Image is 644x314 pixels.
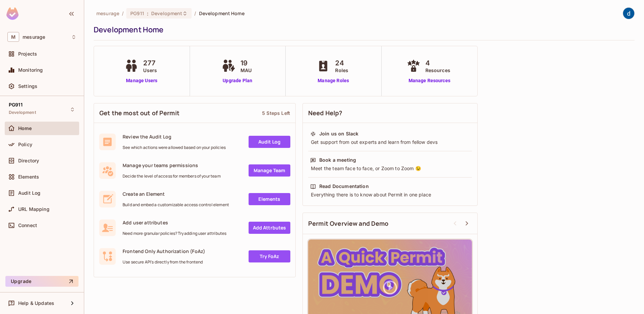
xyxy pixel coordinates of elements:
[5,276,78,287] button: Upgrade
[319,157,356,163] div: Book a meeting
[262,110,290,116] div: 5 Steps Left
[623,8,634,19] img: dev 911gcl
[425,58,450,68] span: 4
[249,193,290,205] a: Elements
[123,77,160,84] a: Manage Users
[405,77,454,84] a: Manage Resources
[130,10,144,17] span: PG911
[425,67,450,74] span: Resources
[143,58,157,68] span: 277
[9,102,23,107] span: PG911
[23,34,45,40] span: Workspace: mesurage
[18,174,39,180] span: Elements
[310,139,470,146] div: Get support from out experts and learn from fellow devs
[18,51,37,57] span: Projects
[249,164,290,177] a: Manage Team
[249,250,290,262] a: Try FoAz
[335,67,348,74] span: Roles
[123,202,229,208] span: Build and embed a customizable access control element
[240,58,252,68] span: 19
[18,158,39,163] span: Directory
[18,223,37,228] span: Connect
[123,145,226,150] span: See which actions were allowed based on your policies
[123,133,226,140] span: Review the Audit Log
[18,84,37,89] span: Settings
[220,77,255,84] a: Upgrade Plan
[18,207,50,212] span: URL Mapping
[18,67,43,73] span: Monitoring
[123,191,229,197] span: Create an Element
[194,10,196,17] li: /
[18,142,32,147] span: Policy
[96,10,119,17] span: the active workspace
[7,32,19,42] span: M
[315,77,352,84] a: Manage Roles
[99,109,180,117] span: Get the most out of Permit
[308,219,389,228] span: Permit Overview and Demo
[308,109,343,117] span: Need Help?
[6,7,19,20] img: SReyMgAAAABJRU5ErkJggg==
[94,25,631,35] div: Development Home
[123,174,221,179] span: Decide the level of access for members of your team
[310,191,470,198] div: Everything there is to know about Permit in one place
[18,126,32,131] span: Home
[123,248,205,254] span: Frontend Only Authorization (FoAz)
[122,10,124,17] li: /
[147,11,149,16] span: :
[310,165,470,172] div: Meet the team face to face, or Zoom to Zoom 😉
[123,259,205,265] span: Use secure API's directly from the frontend
[18,301,54,306] span: Help & Updates
[335,58,348,68] span: 24
[143,67,157,74] span: Users
[249,222,290,234] a: Add Attrbutes
[319,183,369,190] div: Read Documentation
[123,219,226,226] span: Add user attributes
[319,130,358,137] div: Join us on Slack
[123,231,226,236] span: Need more granular policies? Try adding user attributes
[151,10,182,17] span: Development
[9,110,36,115] span: Development
[123,162,221,168] span: Manage your teams permissions
[18,190,40,196] span: Audit Log
[249,136,290,148] a: Audit Log
[199,10,245,17] span: Development Home
[240,67,252,74] span: MAU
